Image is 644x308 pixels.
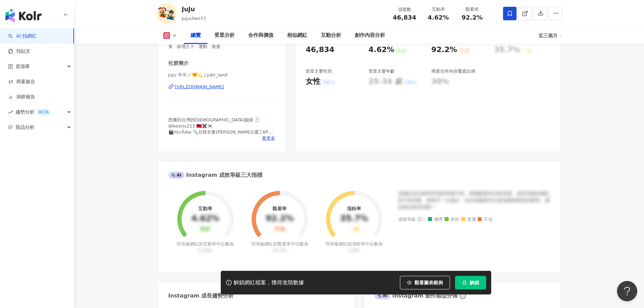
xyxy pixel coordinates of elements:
[168,60,189,67] div: 社群簡介
[198,206,212,211] div: 互動率
[168,117,274,147] span: 想搬回台灣的[DEMOGRAPHIC_DATA]媳婦 💍@bearju213 🇹🇼✖️🇰🇷 🎬YouTube 🔍台韓夫妻[PERSON_NAME](週三6PM) 🎙️Podcast 🔍燒啾人蔘(...
[8,110,13,115] span: rise
[168,171,262,179] div: Instagram 成效等級三大指標
[200,226,211,233] div: 良好
[426,6,451,13] div: 互動率
[248,31,273,40] div: 合作與價值
[347,206,361,211] div: 漲粉率
[287,31,307,40] div: 相似網紅
[461,217,476,222] span: 普通
[368,68,395,74] div: 受眾主要年齡
[393,14,416,21] span: 46,834
[168,84,276,90] a: [URL][DOMAIN_NAME]
[157,3,177,24] img: KOL Avatar
[8,33,37,40] a: searchAI 找網紅
[16,120,34,135] span: 競品分析
[266,214,294,223] div: 92.2%
[470,280,479,285] span: 解鎖
[459,6,485,13] div: 觀看率
[182,5,206,13] div: JuJu
[340,214,368,223] div: 35.7%
[214,31,235,40] div: 受眾分析
[321,31,341,40] div: 互動分析
[272,206,287,211] div: 觀看率
[250,241,309,253] div: 同等級網紅的觀看率中位數為
[16,104,51,120] span: 趨勢分析
[428,217,443,222] span: 優秀
[398,217,550,222] div: 成效等級 ：
[445,217,459,222] span: 良好
[375,292,458,300] div: Instagram 創作類型分佈
[5,9,42,22] img: logo
[392,6,418,13] div: 追蹤數
[325,241,384,253] div: 同等級網紅的漲粉率中位數為
[176,241,235,253] div: 同等級網紅的互動率中位數為
[8,94,35,100] a: 洞察報告
[368,45,394,55] div: 4.62%
[8,78,35,85] a: 商案媒合
[431,45,457,55] div: 92.2%
[191,31,201,40] div: 總覽
[273,248,287,253] span: 35.5%
[539,30,562,41] div: 近三個月
[168,72,276,78] span: JuJu 주주🪄🧡💫 | jubr_land
[355,31,385,40] div: 創作內容分析
[262,135,275,141] span: 看更多
[478,217,493,222] span: 不佳
[8,48,30,55] a: 找貼文
[306,76,320,87] div: 女性
[168,172,185,179] div: AI
[375,292,391,299] div: AI
[398,190,550,210] div: 該網紅的互動率和漲粉率都不錯，唯獨觀看率比較普通，為同等級的網紅的中低等級，效果不一定會好，但仍然建議可以發包開箱類型的案型，應該會比較有成效！
[400,276,450,289] button: 觀看圖表範例
[414,280,443,285] span: 觀看圖表範例
[234,279,304,286] div: 解鎖網紅檔案，獲得進階數據
[182,16,206,21] span: jujuchen77
[306,45,334,55] div: 46,834
[461,14,482,21] span: 92.2%
[431,68,475,74] div: 商業合作內容覆蓋比例
[455,276,486,289] button: 解鎖
[36,109,51,116] div: BETA
[428,14,449,21] span: 4.62%
[462,280,467,285] span: lock
[175,84,224,90] div: [URL][DOMAIN_NAME]
[191,214,219,223] div: 4.62%
[306,68,332,74] div: 受眾主要性別
[16,59,30,74] span: 資源庫
[349,226,359,233] div: 一般
[349,248,360,253] span: 0.8%
[459,292,467,300] span: info-circle
[274,226,285,233] div: 不佳
[168,292,234,300] div: Instagram 成長趨勢分析
[198,248,212,253] span: 0.19%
